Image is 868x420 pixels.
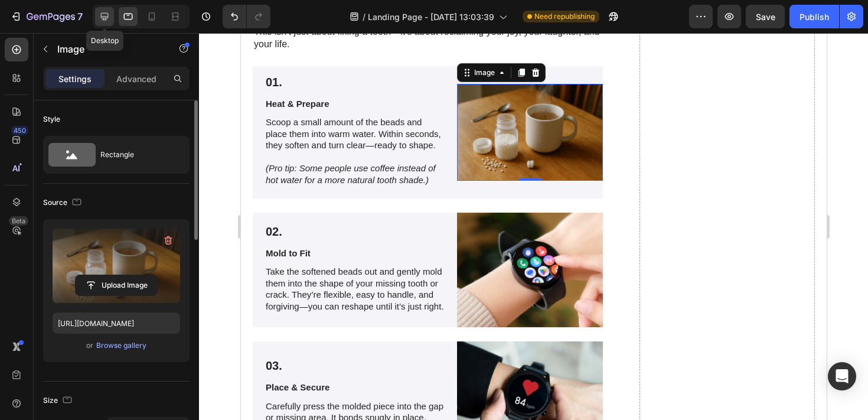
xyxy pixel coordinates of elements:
[25,325,203,340] p: 03.
[77,9,83,24] p: 7
[241,33,827,420] iframe: Design area
[116,73,156,85] p: Advanced
[223,5,270,28] div: Undo/Redo
[43,114,60,125] div: Style
[25,214,203,226] p: Mold to Fit
[828,362,856,390] div: Open Intercom Messenger
[5,5,88,28] button: 7
[363,11,366,23] span: /
[100,141,172,168] div: Rectangle
[800,11,829,23] div: Publish
[756,12,775,22] span: Save
[25,191,203,206] p: 02.
[25,367,203,402] p: Carefully press the molded piece into the gap or missing area. It bonds snugly in place, instantl...
[86,338,93,353] span: or
[231,34,256,45] div: Image
[25,83,203,118] p: Scoop a small amount of the beads and place them into warm water. Within seconds, they soften and...
[9,216,28,226] div: Beta
[25,349,203,360] p: Place & Secure
[96,340,147,351] button: Browse gallery
[25,41,203,57] p: 01.
[746,5,785,28] button: Save
[216,51,362,148] img: gempages_581519432816263763-81c438ca-df45-4456-a715-55316c82ab21.png
[43,195,84,211] div: Source
[789,5,839,28] button: Publish
[57,42,158,56] p: Image
[25,233,203,279] p: Take the softened beads out and gently mold them into the shape of your missing tooth or crack. T...
[11,126,28,135] div: 450
[96,340,146,351] div: Browse gallery
[534,11,595,22] span: Need republishing
[25,130,195,152] i: (Pro tip: Some people use coffee instead of hot water for a more natural tooth shade.)
[58,73,92,85] p: Settings
[53,312,180,334] input: https://example.com/image.jpg
[368,11,494,23] span: Landing Page - [DATE] 13:03:39
[75,275,158,296] button: Upload Image
[216,180,362,294] img: gempages_581519432816263763-a1bdad47-af92-4c59-8ee5-b86683ded7e7.png
[25,65,203,77] p: Heat & Prepare
[43,393,74,409] div: Size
